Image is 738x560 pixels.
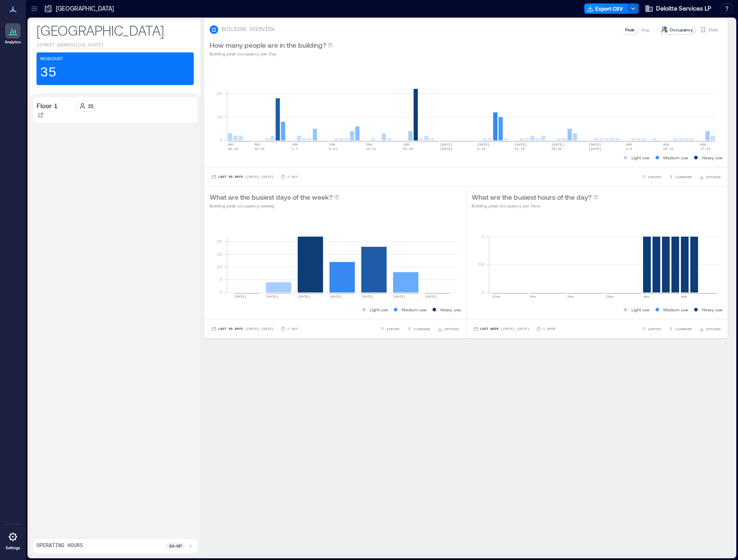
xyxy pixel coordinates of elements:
tspan: 10 [217,114,222,119]
text: [DATE] [552,143,564,146]
text: [DATE] [477,143,490,146]
text: 20-26 [552,147,562,151]
text: [DATE] [266,295,278,298]
tspan: 0 [481,289,484,295]
p: [STREET_ADDRESS][US_STATE] [37,42,194,49]
button: Last 90 Days |[DATE]-[DATE] [210,325,275,333]
text: AUG [700,143,707,146]
p: Light use [370,306,388,313]
button: Last Week |[DATE]-[DATE] [472,325,531,333]
text: [DATE] [393,295,406,298]
p: Building peak occupancy weekly [210,202,339,209]
text: [DATE] [589,147,601,151]
span: EXPORT [648,174,662,180]
p: How many people are in the building? [210,40,326,50]
text: 22-28 [403,147,413,151]
button: COMPARE [667,325,694,333]
text: JUN [366,143,372,146]
text: JUN [403,143,409,146]
button: Deloitte Services LP [642,2,714,15]
text: 1-7 [292,147,298,151]
text: MAY [228,143,234,146]
span: EXPORT [387,326,400,332]
p: [GEOGRAPHIC_DATA] [56,4,114,13]
p: Operating Hours [37,542,83,549]
text: 12pm [605,295,613,298]
text: 13-19 [515,147,525,151]
text: 25-31 [254,147,265,151]
tspan: 20 [217,239,222,244]
tspan: 0 [220,289,222,295]
p: 35 [88,103,94,110]
span: EXPORT [648,326,662,332]
text: 4am [530,295,536,298]
text: 8am [567,295,574,298]
button: COMPARE [405,325,432,333]
p: 8a - 6p [169,542,182,549]
p: Peak [625,26,634,33]
p: 1 Day [287,174,298,180]
span: COMPARE [675,326,692,332]
button: Export CSV [584,3,628,14]
span: OPTIONS [706,174,721,180]
span: OPTIONS [444,326,459,332]
text: JUN [329,143,335,146]
text: 8-14 [329,147,337,151]
p: Visits [708,26,718,33]
p: Medium use [402,306,427,313]
button: OPTIONS [436,325,461,333]
p: 1 Day [287,326,298,332]
text: 15-21 [366,147,376,151]
text: [DATE] [440,143,453,146]
span: OPTIONS [706,326,721,332]
p: Heavy use [440,306,461,313]
tspan: 1 [481,234,484,239]
tspan: 0 [220,137,222,143]
p: What are the busiest days of the week? [210,192,332,202]
p: Occupancy [670,26,693,33]
p: Light use [631,306,650,313]
p: Medium use [663,154,688,161]
p: BUILDING OVERVIEW [222,26,274,33]
p: Analytics [5,40,21,45]
text: [DATE] [440,147,453,151]
p: Avg [641,26,649,33]
tspan: 10 [217,264,222,269]
tspan: 15 [217,252,222,257]
text: [DATE] [361,295,374,298]
p: What are the busiest hours of the day? [472,192,592,202]
p: Settings [6,545,20,551]
button: EXPORT [378,325,402,333]
text: 10-16 [663,147,673,151]
span: COMPARE [675,174,692,180]
p: Floor 1 [37,100,58,111]
p: Building peak occupancy per Hour [472,202,598,209]
text: 12am [492,295,500,298]
button: Last 90 Days |[DATE]-[DATE] [210,173,275,181]
p: Headcount [40,56,63,63]
text: [DATE] [298,295,310,298]
text: 8pm [681,295,687,298]
text: 6-12 [477,147,485,151]
p: [GEOGRAPHIC_DATA] [37,21,194,39]
p: Building peak occupancy per Day [210,50,333,57]
a: Analytics [2,21,24,47]
text: 17-23 [700,147,711,151]
p: 1 Hour [543,326,555,332]
button: OPTIONS [697,325,723,333]
text: MAY [254,143,261,146]
button: COMPARE [667,173,694,181]
tspan: 0.5 [478,262,484,267]
a: Settings [3,527,23,553]
span: COMPARE [414,326,430,332]
p: Light use [631,154,650,161]
text: 3-9 [626,147,632,151]
text: JUN [292,143,298,146]
text: [DATE] [329,295,342,298]
text: [DATE] [234,295,247,298]
text: [DATE] [425,295,437,298]
tspan: 5 [220,277,222,282]
p: Medium use [663,306,688,313]
text: AUG [663,143,669,146]
text: 18-24 [228,147,238,151]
